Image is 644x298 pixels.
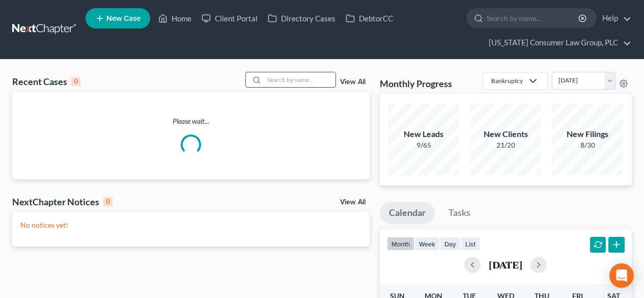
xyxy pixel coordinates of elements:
[414,237,440,251] button: week
[491,76,523,85] div: Bankruptcy
[484,34,631,52] a: [US_STATE] Consumer Law Group, PLC
[153,9,197,28] a: Home
[597,9,631,28] a: Help
[609,263,634,288] div: Open Intercom Messenger
[552,140,623,150] div: 8/30
[387,237,414,251] button: month
[106,15,141,22] span: New Case
[380,202,435,224] a: Calendar
[71,77,80,86] div: 0
[341,9,398,28] a: DebtorCC
[552,128,623,140] div: New Filings
[487,9,580,28] input: Search by name...
[103,197,113,206] div: 0
[12,116,370,126] p: Please wait...
[489,259,522,270] h2: [DATE]
[20,220,361,230] p: No notices yet!
[340,199,366,206] a: View All
[12,196,113,208] div: NextChapter Notices
[440,237,461,251] button: day
[264,72,335,87] input: Search by name...
[380,77,452,90] h3: Monthly Progress
[388,128,459,140] div: New Leads
[197,9,263,28] a: Client Portal
[388,140,459,150] div: 9/65
[12,75,80,88] div: Recent Cases
[461,237,480,251] button: list
[470,140,541,150] div: 21/20
[470,128,541,140] div: New Clients
[340,78,366,86] a: View All
[439,202,480,224] a: Tasks
[263,9,341,28] a: Directory Cases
